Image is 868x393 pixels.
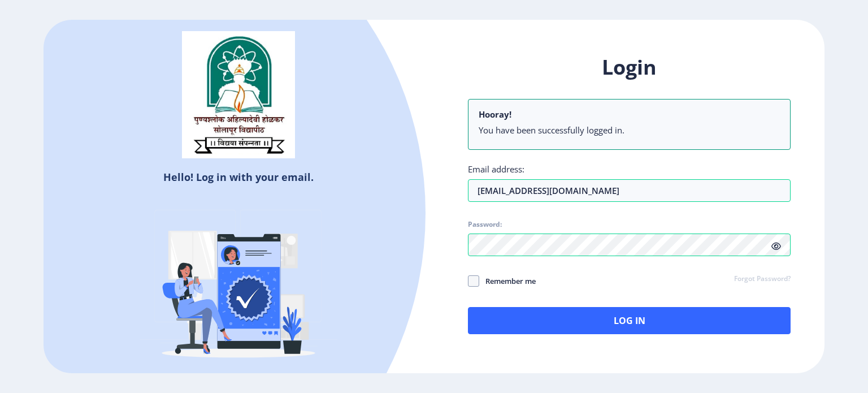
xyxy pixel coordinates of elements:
label: Password: [468,220,502,229]
img: Verified-rafiki.svg [140,188,337,386]
img: sulogo.png [182,31,295,159]
h1: Login [468,54,791,81]
input: Email address [468,179,791,202]
b: Hooray! [479,109,511,120]
span: Remember me [479,274,536,288]
a: Forgot Password? [734,274,791,284]
li: You have been successfully logged in. [479,124,780,136]
label: Email address: [468,163,524,175]
button: Log In [468,307,791,334]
